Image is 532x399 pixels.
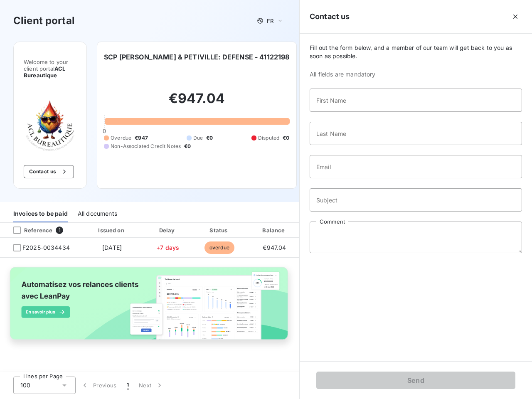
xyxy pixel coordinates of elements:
span: €947.04 [263,244,286,251]
span: +7 days [156,244,179,251]
span: F2025-0034434 [22,244,70,252]
span: Disputed [258,134,279,142]
input: placeholder [310,122,522,145]
div: Reference [7,227,52,234]
span: Overdue [111,134,131,142]
button: Previous [76,377,122,394]
span: 1 [56,227,63,234]
span: FR [267,17,273,24]
h5: Contact us [310,11,350,22]
div: Balance [247,226,301,234]
input: placeholder [310,155,522,178]
img: banner [3,263,296,352]
div: Status [195,226,244,234]
button: 1 [122,377,134,394]
div: All documents [78,205,117,222]
span: 1 [127,381,129,389]
button: Contact us [24,165,74,178]
span: ACL Bureautique [24,65,65,79]
span: overdue [204,241,234,254]
span: Due [193,134,203,142]
span: €0 [206,134,213,142]
span: Non-Associated Credit Notes [111,143,181,150]
span: [DATE] [102,244,122,251]
span: €0 [184,143,191,150]
h3: Client portal [13,13,75,28]
img: Company logo [24,99,76,152]
button: Next [134,377,169,394]
span: Welcome to your client portal [24,59,76,79]
h6: SCP [PERSON_NAME] & PETIVILLE: DEFENSE - 41122198 [104,52,289,62]
span: All fields are mandatory [310,70,522,79]
span: 100 [20,381,30,389]
span: €0 [283,134,289,142]
div: Issued on [83,226,140,234]
button: Send [316,372,515,389]
h2: €947.04 [104,90,289,115]
input: placeholder [310,89,522,112]
div: Invoices to be paid [13,205,68,222]
span: 0 [103,128,106,134]
span: €947 [135,134,148,142]
div: Delay [144,226,192,234]
input: placeholder [310,188,522,212]
span: Fill out the form below, and a member of our team will get back to you as soon as possible. [310,44,522,60]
